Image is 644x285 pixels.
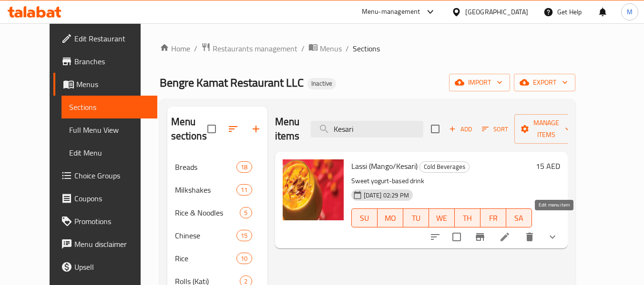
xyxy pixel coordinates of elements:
button: MO [378,208,403,227]
button: export [514,74,575,91]
button: show more [541,226,564,248]
span: import [457,77,502,88]
span: FR [484,211,502,225]
button: SU [351,208,378,227]
a: Menus [53,73,157,96]
a: Full Menu View [61,118,157,141]
span: Lassi (Mango/Kesari) [351,159,418,173]
span: Edit Menu [69,147,150,158]
span: Rice [175,253,237,264]
button: Add [445,122,476,137]
div: Milkshakes11 [167,178,267,201]
h6: 15 AED [536,159,560,173]
li: / [346,43,349,54]
button: sort-choices [424,226,447,248]
a: Restaurants management [201,42,297,55]
div: Rice & Noodles5 [167,201,267,224]
span: Coupons [74,193,150,204]
span: Menus [320,43,342,54]
a: Sections [61,96,157,118]
a: Coupons [53,187,157,210]
nav: breadcrumb [160,42,575,55]
span: Bengre Kamat Restaurant LLC [160,72,304,93]
div: items [240,207,252,218]
span: [DATE] 02:29 PM [360,191,413,200]
span: Inactive [307,79,336,88]
span: Chinese [175,230,237,241]
div: Inactive [307,78,336,89]
span: Rice & Noodles [175,207,240,218]
button: delete [518,226,541,248]
a: Promotions [53,210,157,233]
h2: Menu items [275,115,300,143]
span: SU [356,211,374,225]
span: Select to update [447,227,467,247]
span: Branches [74,56,150,67]
span: Restaurants management [213,43,297,54]
span: SA [510,211,528,225]
div: Menu-management [362,6,420,18]
a: Edit Menu [61,141,157,164]
a: Edit Restaurant [53,27,157,50]
button: Branch-specific-item [469,226,491,248]
button: import [449,74,510,91]
span: Choice Groups [74,170,150,181]
button: Manage items [514,114,578,144]
span: export [521,77,568,88]
li: / [194,43,197,54]
span: MO [381,211,399,225]
span: Breads [175,161,237,173]
span: Full Menu View [69,124,150,136]
span: Cold Beverages [420,161,469,172]
span: Sections [69,101,150,113]
span: 15 [237,231,251,240]
span: Add [448,124,473,135]
span: Select all sections [202,119,222,139]
input: search [311,121,423,138]
span: Sort sections [222,118,245,140]
button: TH [455,208,480,227]
div: items [236,184,252,196]
span: Menu disclaimer [74,238,150,250]
span: Menus [76,79,150,90]
div: items [236,161,252,173]
span: 18 [237,163,251,172]
span: TH [459,211,477,225]
p: Sweet yogurt-based drink [351,175,532,187]
span: 11 [237,186,251,195]
span: Promotions [74,216,150,227]
span: Milkshakes [175,184,237,196]
h2: Menu sections [171,115,207,143]
li: / [301,43,305,54]
button: WE [429,208,455,227]
span: Edit Restaurant [74,33,150,44]
img: Lassi (Mango/Kesari) [283,159,344,220]
a: Menu disclaimer [53,233,157,256]
span: Sort [482,124,508,135]
span: WE [433,211,451,225]
svg: Show Choices [547,231,558,243]
span: Add item [445,122,476,137]
span: Manage items [522,117,571,141]
a: Choice Groups [53,164,157,187]
button: TU [403,208,429,227]
button: SA [506,208,532,227]
div: items [236,253,252,264]
span: 5 [240,208,251,217]
a: Upsell [53,256,157,278]
div: Breads18 [167,156,267,178]
a: Home [160,43,190,54]
div: Chinese15 [167,224,267,247]
div: [GEOGRAPHIC_DATA] [465,7,528,17]
span: 10 [237,254,251,263]
span: TU [407,211,425,225]
div: Rice10 [167,247,267,270]
button: Sort [480,122,511,137]
span: Select section [425,119,445,139]
span: Upsell [74,261,150,273]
